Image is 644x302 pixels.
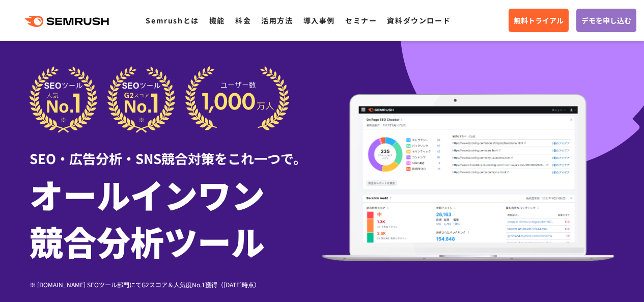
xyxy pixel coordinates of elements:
[581,15,631,26] span: デモを申し込む
[576,9,636,32] a: デモを申し込む
[235,15,251,25] a: 料金
[30,280,322,289] div: ※ [DOMAIN_NAME] SEOツール部門にてG2スコア＆人気度No.1獲得（[DATE]時点）
[146,15,199,25] a: Semrushとは
[30,171,322,264] h1: オールインワン 競合分析ツール
[261,15,293,25] a: 活用方法
[387,15,451,25] a: 資料ダウンロード
[209,15,225,25] a: 機能
[514,15,564,26] span: 無料トライアル
[509,9,569,32] a: 無料トライアル
[303,15,335,25] a: 導入事例
[345,15,377,25] a: セミナー
[30,133,322,168] div: SEO・広告分析・SNS競合対策をこれ一つで。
